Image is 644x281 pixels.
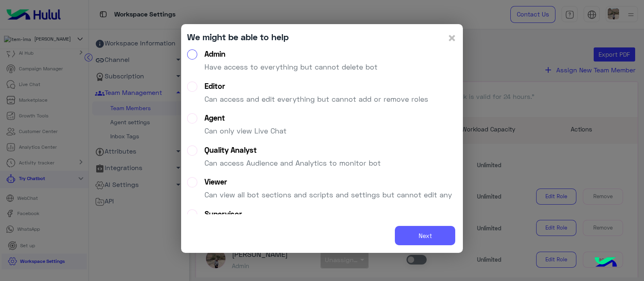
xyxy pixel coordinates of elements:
div: Viewer [204,177,452,187]
p: Can access Audience and Analytics to monitor bot [204,158,381,168]
p: Can view all bot sections and scripts and settings but cannot edit any [204,189,452,200]
p: Can only view Live Chat [204,125,287,136]
div: Supervisor [204,209,379,219]
button: Close [447,30,457,45]
span: × [447,29,457,47]
button: Next [395,226,455,246]
div: Agent [204,113,287,123]
div: Editor [204,82,428,91]
div: Quality Analyst [204,146,381,155]
div: We might be able to help [187,30,289,43]
img: hulul-logo.png [592,249,620,277]
div: Admin [204,49,378,59]
p: Can access and edit everything but cannot add or remove roles [204,94,428,105]
p: Have access to everything but cannot delete bot [204,62,378,72]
